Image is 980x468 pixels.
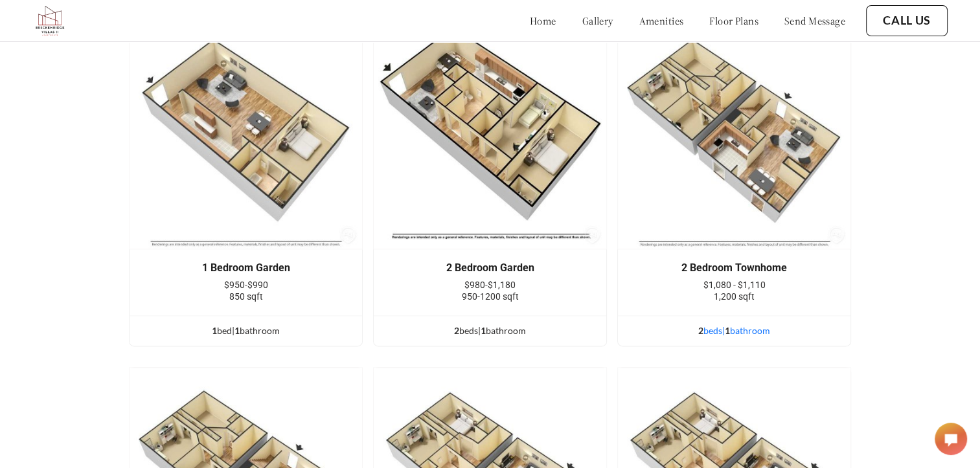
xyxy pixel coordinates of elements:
a: send message [784,14,845,27]
img: example [617,16,851,249]
span: 1,200 sqft [714,291,755,302]
span: $1,080 - $1,110 [703,280,766,290]
span: 1 [212,325,217,336]
a: Call Us [883,14,931,28]
span: 2 [698,325,703,336]
div: bed | bathroom [130,324,362,338]
a: gallery [582,14,613,27]
button: Call Us [866,5,948,36]
div: 2 Bedroom Garden [393,262,587,274]
div: bed s | bathroom [618,324,850,338]
a: floor plans [709,14,758,27]
img: example [373,16,607,249]
img: Company logo [32,3,67,38]
span: 850 sqft [229,291,263,302]
span: 1 [234,325,240,336]
span: 2 [454,325,459,336]
img: example [129,16,363,249]
a: amenities [639,14,684,27]
a: home [530,14,556,27]
div: 2 Bedroom Townhome [637,262,831,274]
span: $980-$1,180 [464,280,516,290]
span: 1 [481,325,486,336]
div: bed s | bathroom [374,324,606,338]
div: 1 Bedroom Garden [149,262,343,274]
span: 1 [725,325,730,336]
span: 950-1200 sqft [462,291,519,302]
span: $950-$990 [224,280,268,290]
